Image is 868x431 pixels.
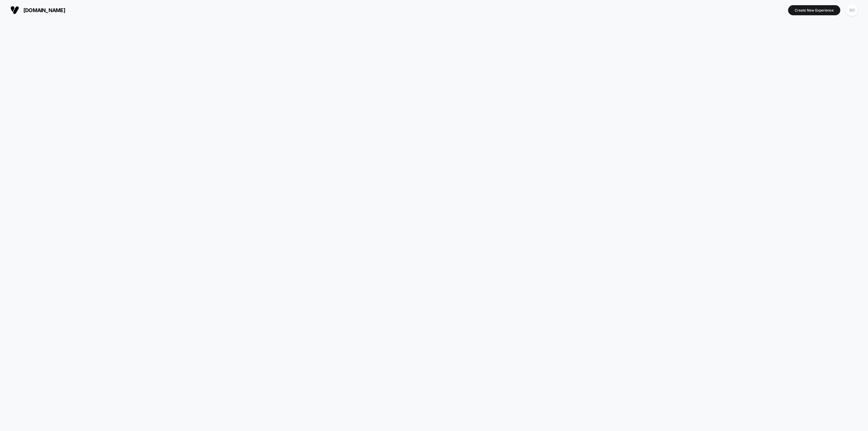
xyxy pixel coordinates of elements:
button: BD [845,4,859,16]
img: Visually logo [10,6,19,14]
button: [DOMAIN_NAME] [9,5,67,15]
div: BD [846,5,858,16]
button: Create New Experience [788,5,840,15]
span: [DOMAIN_NAME] [23,7,65,13]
